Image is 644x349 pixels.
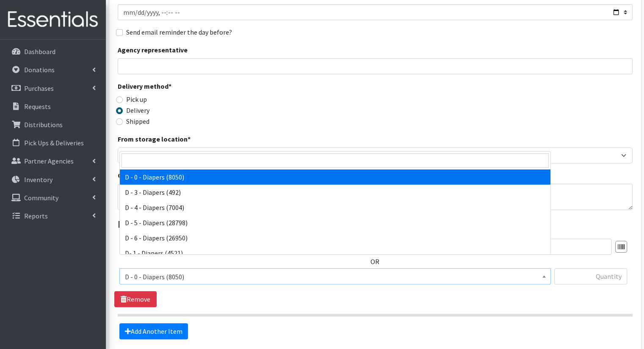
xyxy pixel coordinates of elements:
li: D - 6 - Diapers (26950) [120,230,550,245]
li: D - 4 - Diapers (7004) [120,200,550,215]
a: Pick Ups & Deliveries [3,134,102,151]
a: Community [3,189,102,206]
label: From storage location [118,134,191,144]
p: Purchases [24,84,54,93]
p: Requests [24,102,51,111]
a: Inventory [3,171,102,188]
span: D - 0 - Diapers (8050) [119,268,551,284]
label: Comment [118,170,149,180]
p: Pick Ups & Deliveries [24,139,84,147]
p: Reports [24,212,48,220]
a: Purchases [3,80,102,97]
label: Shipped [126,116,149,126]
a: Distributions [3,116,102,133]
label: Send email reminder the day before? [126,27,232,37]
a: Requests [3,98,102,115]
a: Dashboard [3,43,102,60]
span: D - 0 - Diapers (8050) [125,271,545,283]
p: Inventory [24,175,53,184]
a: Add Another Item [119,323,188,339]
label: Pick up [126,94,147,104]
a: Partner Agencies [3,153,102,169]
p: Dashboard [24,47,55,56]
li: D - 5 - Diapers (28798) [120,215,550,230]
p: Partner Agencies [24,157,74,165]
a: Remove [114,291,157,307]
li: D- 1 - Diapers (4521) [120,245,550,261]
legend: Delivery method [118,81,246,94]
li: D - 0 - Diapers (8050) [120,169,550,185]
input: Quantity [554,268,627,284]
label: OR [370,256,379,267]
p: Distributions [24,120,63,129]
label: Delivery [126,105,149,115]
a: Donations [3,61,102,78]
label: Agency representative [118,45,188,55]
li: D - 3 - Diapers (492) [120,185,550,200]
img: HumanEssentials [3,5,102,34]
a: Reports [3,207,102,224]
abbr: required [188,135,191,143]
p: Donations [24,65,55,74]
p: Community [24,194,58,202]
legend: Items in this distribution [118,217,633,232]
abbr: required [169,82,171,90]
